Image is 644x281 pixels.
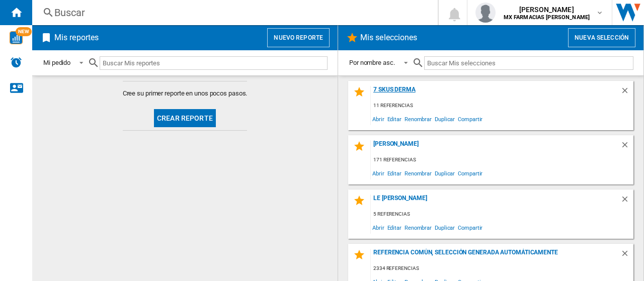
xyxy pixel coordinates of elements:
span: Cree su primer reporte en unos pocos pasos. [123,89,248,98]
div: Borrar [620,140,633,154]
span: Compartir [456,112,484,126]
span: Renombrar [403,166,433,180]
button: Crear reporte [154,109,216,127]
span: [PERSON_NAME] [504,5,590,15]
div: 5 referencias [371,208,633,221]
div: Mi pedido [43,59,70,66]
span: Editar [386,112,403,126]
img: profile.jpg [475,3,496,23]
div: 171 referencias [371,154,633,166]
span: Renombrar [403,112,433,126]
div: Referencia común, selección generada automáticamente [371,249,620,262]
div: Buscar [54,6,412,20]
div: Por nombre asc. [349,59,395,66]
div: 7 SKUS DERMA [371,86,620,100]
span: NEW [16,27,32,36]
span: Duplicar [433,166,456,180]
span: Compartir [456,166,484,180]
h2: Mis reportes [52,28,101,47]
span: Renombrar [403,221,433,234]
span: Compartir [456,221,484,234]
span: Abrir [371,221,386,234]
button: Nuevo reporte [267,28,330,47]
div: 2334 referencias [371,262,633,275]
span: Editar [386,221,403,234]
input: Buscar Mis reportes [100,56,328,70]
div: [PERSON_NAME] [371,140,620,154]
div: Borrar [620,195,633,208]
input: Buscar Mis selecciones [424,56,633,70]
img: wise-card.svg [10,31,23,44]
b: MX FARMACIAS [PERSON_NAME] [504,14,590,21]
span: Duplicar [433,112,456,126]
div: Borrar [620,249,633,262]
span: Abrir [371,112,386,126]
div: Le [PERSON_NAME] [371,195,620,208]
button: Nueva selección [568,28,635,47]
h2: Mis selecciones [358,28,420,47]
div: 11 referencias [371,100,633,112]
span: Abrir [371,166,386,180]
div: Borrar [620,86,633,100]
span: Editar [386,166,403,180]
img: alerts-logo.svg [10,56,22,68]
span: Duplicar [433,221,456,234]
